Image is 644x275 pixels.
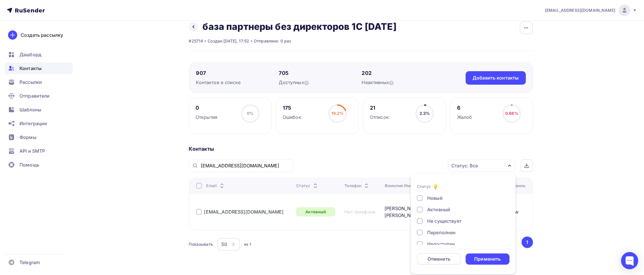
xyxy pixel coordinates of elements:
div: Фамилия Имя [385,183,413,189]
a: Дашборд [5,49,73,60]
button: Статус: Все [448,159,516,172]
div: Телефон [344,183,370,189]
div: Жалоб [457,114,472,121]
span: Помощь [19,161,39,168]
div: Добавить контакты [473,75,519,81]
a: Рассылки [5,76,73,88]
span: 0.66% [505,111,518,116]
div: Переполнен [427,229,456,236]
div: 705 [279,70,362,77]
div: Новый [427,195,443,202]
div: 907 [196,70,279,77]
div: Отписок [370,114,389,121]
a: [EMAIL_ADDRESS][DOMAIN_NAME] [545,5,637,16]
h2: база партнеры без директоров 1С [DATE] [203,21,397,32]
div: Не существует [427,218,462,224]
div: Отправлено: 0 раз [254,38,291,44]
span: Отправители [19,92,50,99]
span: Telegram [19,259,40,266]
a: Контакты [5,63,73,74]
a: Формы [5,131,73,143]
span: Дашборд [19,51,41,58]
div: 202 [362,70,445,77]
div: Активный [296,207,335,216]
div: Ошибок [283,114,301,121]
span: API и SMTP [19,148,45,154]
span: Интеграции [19,120,47,127]
div: Показывать [189,241,213,247]
div: #25714 [189,38,203,44]
div: Контактов в списке [196,79,279,86]
div: из 1 [244,241,251,247]
div: Email [206,183,226,189]
button: Go to page 1 [522,237,533,248]
input: Поиск [201,162,290,169]
span: [EMAIL_ADDRESS][DOMAIN_NAME] [545,7,615,13]
div: [PERSON_NAME] [PERSON_NAME] [385,205,427,219]
span: 19.2% [331,111,344,116]
span: Рассылки [19,79,42,86]
div: 6 [457,104,472,111]
div: Доступных [279,79,362,86]
a: [EMAIL_ADDRESS][DOMAIN_NAME] [204,209,284,215]
div: 0 [196,104,217,111]
div: Недоступен [427,241,455,247]
span: Шаблоны [19,106,41,113]
a: Нет телефона [344,208,375,215]
span: Формы [19,134,36,141]
div: Создан [DATE], 17:52 [208,38,249,44]
div: Отменить [428,255,450,262]
ul: Pagination [520,237,533,248]
a: Отправители [5,90,73,102]
span: 2.3% [419,111,430,116]
span: Контакты [19,65,42,72]
div: Создать рассылку [21,32,63,38]
div: 50 [221,241,227,248]
span: 0% [247,111,253,116]
div: Статус [417,184,431,189]
div: Статус [296,183,319,189]
div: Неактивных [362,79,445,86]
div: Открытия [196,114,217,121]
div: Применить [474,256,501,262]
button: 50 [217,238,240,251]
ul: Статус: Все [411,174,516,274]
div: 175 [283,104,301,111]
div: Активный [427,206,450,213]
div: Уровень [509,183,526,189]
div: 21 [370,104,389,111]
div: Статус: Все [452,162,478,169]
div: Контакты [189,146,533,152]
a: Шаблоны [5,104,73,115]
